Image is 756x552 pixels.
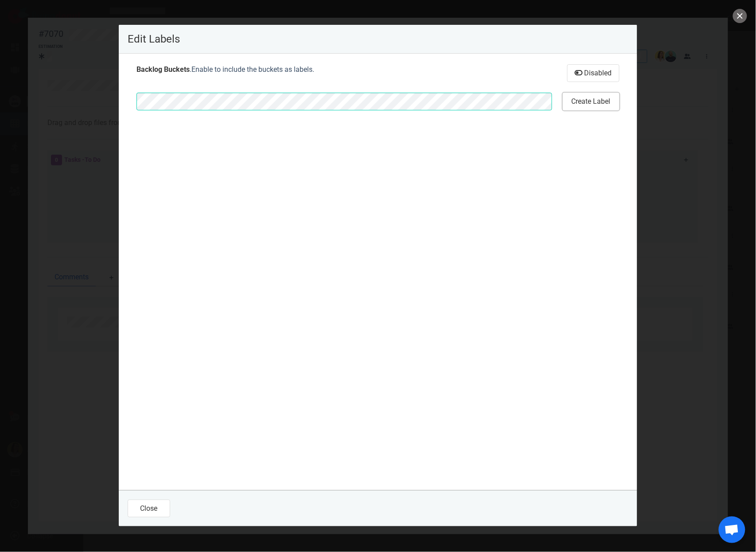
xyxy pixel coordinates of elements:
[567,64,620,82] button: Disabled
[563,93,620,110] button: Create Label
[131,59,562,87] div: .
[583,68,612,78] span: Disabled
[191,65,314,74] span: Enable to include the buckets as labels.
[733,9,747,23] button: close
[136,65,190,74] strong: Backlog Buckets
[128,500,170,517] button: Close
[128,34,628,44] p: Edit Labels
[719,517,745,543] div: Ouvrir le chat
